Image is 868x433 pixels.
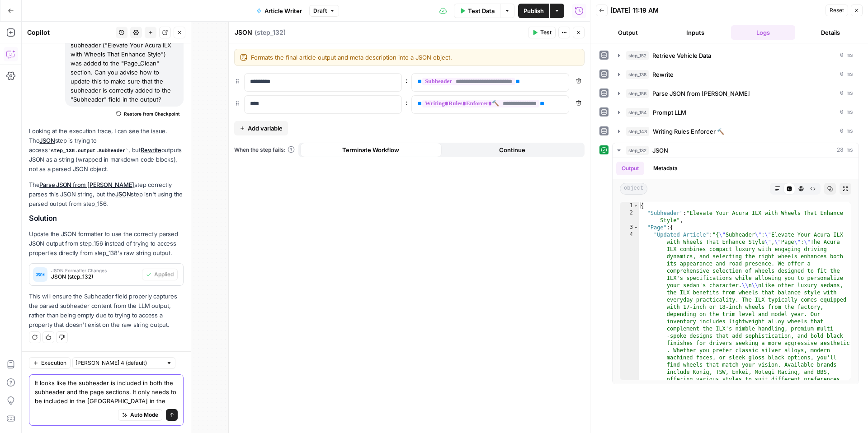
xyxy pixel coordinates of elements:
[837,146,853,154] span: 28 ms
[27,28,113,37] div: Copilot
[653,127,724,136] span: Writing Rules Enforcer 🔨
[613,105,859,120] button: 0 ms
[39,137,55,144] a: JSON
[406,75,408,86] span: :
[620,210,639,224] div: 2
[113,108,184,119] button: Restore from Checkpoint
[51,273,138,281] span: JSON (step_132)
[124,110,180,117] span: Restore from Checkpoint
[613,158,859,384] div: 28 ms
[613,67,859,82] button: 0 ms
[633,202,638,210] span: Toggle code folding, rows 1 through 6
[626,70,649,79] span: step_138
[652,51,711,60] span: Retrieve Vehicle Data
[664,25,728,40] button: Inputs
[454,4,500,18] button: Test Data
[48,148,128,154] code: step_138.output.Subheader
[65,29,184,107] div: In the most recent test run, the subheader ("Elevate Your Acura ILX with Wheels That Enhance Styl...
[39,181,134,188] a: Parse JSON from [PERSON_NAME]
[130,411,158,419] span: Auto Mode
[620,202,639,210] div: 1
[626,51,649,60] span: step_152
[29,214,184,223] h2: Solution
[248,124,283,133] span: Add variable
[29,180,184,209] p: The step correctly parses this JSON string, but the step isn't using the parsed output from step_...
[499,145,525,154] span: Continue
[115,191,131,198] a: JSON
[626,146,649,155] span: step_132
[840,89,853,98] span: 0 ms
[626,127,649,136] span: step_143
[613,143,859,158] button: 28 ms
[75,359,162,368] input: Claude Sonnet 4 (default)
[234,121,288,135] button: Add variable
[652,146,668,155] span: JSON
[799,25,863,40] button: Details
[652,70,674,79] span: Rewrite
[234,146,295,154] a: When the step fails:
[442,143,583,157] button: Continue
[142,269,178,280] button: Applied
[251,4,307,18] button: Article Writer
[840,51,853,60] span: 0 ms
[342,145,399,154] span: Terminate Workflow
[840,108,853,116] span: 0 ms
[154,270,174,279] span: Applied
[648,162,683,175] button: Metadata
[626,89,649,98] span: step_156
[255,28,286,37] span: ( step_132 )
[613,48,859,63] button: 0 ms
[620,224,639,231] div: 3
[235,28,252,37] textarea: JSON
[468,6,495,15] span: Test Data
[652,89,750,98] span: Parse JSON from [PERSON_NAME]
[518,4,549,18] button: Publish
[528,27,556,38] button: Test
[264,6,302,15] span: Article Writer
[620,183,647,195] span: object
[616,162,644,175] button: Output
[524,6,544,15] span: Publish
[830,6,844,14] span: Reset
[731,25,795,40] button: Logs
[41,359,66,367] span: Execution
[35,378,178,405] textarea: It looks like the subheader is included in both the subheader and the page sections. It only need...
[29,126,184,174] p: Looking at the execution trace, I can see the issue. The step is trying to access , but outputs J...
[29,292,184,330] p: This will ensure the Subheader field properly captures the parsed subheader content from the LLM ...
[29,357,71,369] button: Execution
[840,127,853,135] span: 0 ms
[613,86,859,101] button: 0 ms
[29,229,184,258] p: Update the JSON formatter to use the correctly parsed JSON output from step_156 instead of trying...
[309,5,339,17] button: Draft
[251,53,579,62] textarea: Formats the final article output and meta description into a JSON object.
[51,268,138,273] span: JSON Formatter Changes
[406,97,408,108] span: :
[653,108,686,117] span: Prompt LLM
[840,70,853,79] span: 0 ms
[118,409,162,421] button: Auto Mode
[141,146,161,154] a: Rewrite
[626,108,649,117] span: step_154
[826,5,848,16] button: Reset
[313,7,327,15] span: Draft
[596,25,660,40] button: Output
[633,224,638,231] span: Toggle code folding, rows 3 through 5
[613,124,859,139] button: 0 ms
[540,28,552,37] span: Test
